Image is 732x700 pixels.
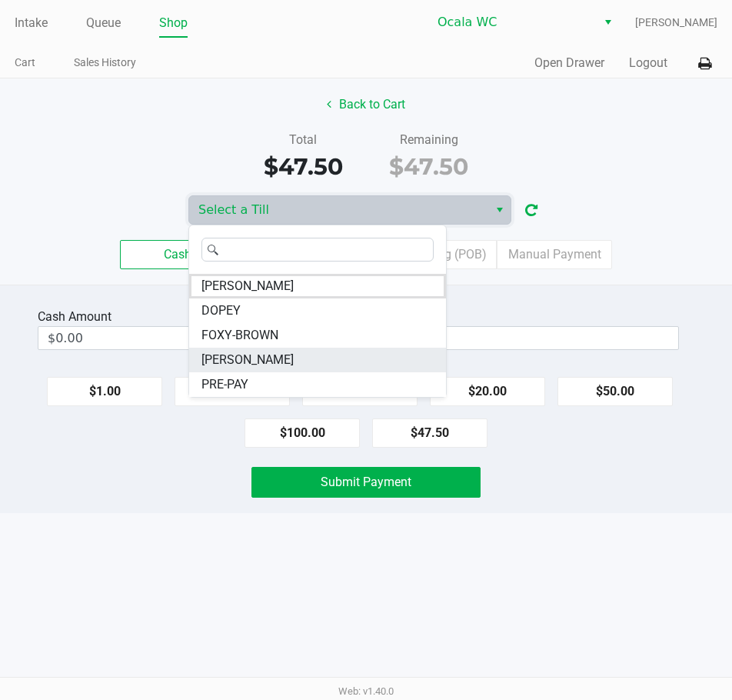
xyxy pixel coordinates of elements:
span: Ocala WC [438,13,587,32]
button: $1.00 [47,377,162,406]
div: Total [251,131,354,149]
a: Sales History [74,53,136,72]
button: $5.00 [175,377,290,406]
div: $47.50 [378,149,481,184]
a: Queue [86,12,121,34]
div: $47.50 [251,149,354,184]
span: DOPEY [201,302,241,320]
a: Shop [159,12,188,34]
button: Open Drawer [534,54,604,72]
button: $100.00 [245,418,360,448]
a: Cart [15,53,35,72]
button: $50.00 [557,377,673,406]
span: PRE-PAY [201,375,248,394]
span: [PERSON_NAME] [201,277,294,295]
div: Remaining [378,131,481,149]
button: Submit Payment [251,467,480,498]
span: [PERSON_NAME] [201,351,294,369]
button: Back to Cart [317,90,415,119]
button: $47.50 [372,418,487,448]
button: Select [597,8,619,36]
span: FOXY-BROWN [201,326,278,345]
span: [PERSON_NAME] [635,15,717,31]
span: Web: v1.40.0 [338,685,394,697]
div: Cash Amount [38,308,118,326]
button: Logout [629,54,667,72]
label: Cash [120,240,235,269]
span: Select a Till [198,201,479,219]
button: Select [488,196,511,224]
span: Submit Payment [321,475,411,489]
label: Manual Payment [497,240,612,269]
a: Intake [15,12,48,34]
